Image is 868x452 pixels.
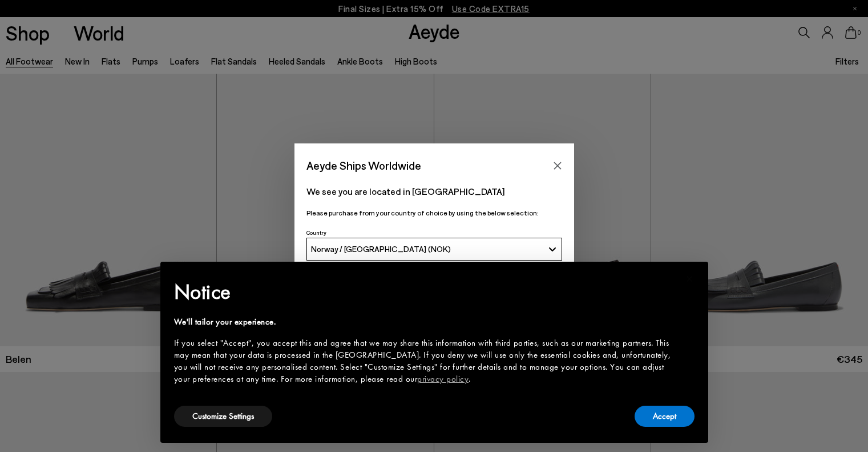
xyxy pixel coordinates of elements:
button: Customize Settings [174,406,272,427]
a: privacy policy [417,373,469,385]
div: We'll tailor your experience. [174,316,676,328]
p: Please purchase from your country of choice by using the below selection: [306,207,562,218]
p: We see you are located in [GEOGRAPHIC_DATA] [306,185,562,198]
button: Close this notice [676,265,704,293]
span: Country [306,229,326,236]
h2: Notice [174,277,676,307]
span: × [686,270,693,287]
button: Accept [635,406,695,427]
button: Close [549,157,566,174]
span: Norway / [GEOGRAPHIC_DATA] (NOK) [311,244,451,254]
span: Aeyde Ships Worldwide [306,155,421,175]
div: If you select "Accept", you accept this and agree that we may share this information with third p... [174,337,676,385]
